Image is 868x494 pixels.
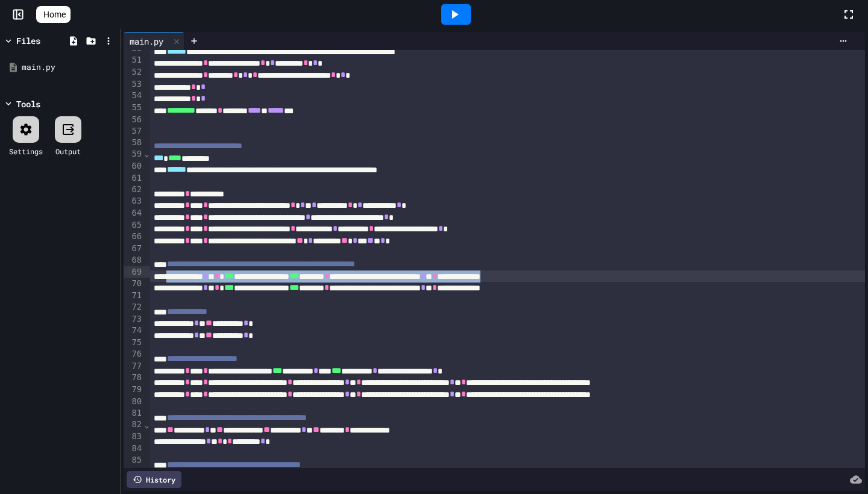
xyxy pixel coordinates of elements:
[124,102,143,114] div: 55
[124,431,143,443] div: 83
[22,61,116,73] div: main.py
[124,454,143,466] div: 85
[124,313,143,325] div: 73
[124,66,143,78] div: 52
[124,407,143,419] div: 81
[124,443,143,454] div: 84
[124,54,143,66] div: 51
[124,231,143,243] div: 66
[16,34,40,47] div: Files
[124,384,143,396] div: 79
[124,419,143,431] div: 82
[9,146,43,157] div: Settings
[36,6,71,23] a: Home
[143,467,149,477] span: Fold line
[124,160,143,172] div: 60
[124,219,143,231] div: 65
[124,337,143,348] div: 75
[124,372,143,384] div: 78
[124,32,184,50] div: main.py
[124,325,143,337] div: 74
[55,146,81,157] div: Output
[124,148,143,160] div: 59
[124,90,143,102] div: 54
[124,301,143,313] div: 72
[124,348,143,360] div: 76
[124,266,143,278] div: 69
[124,466,143,478] div: 86
[124,137,143,149] div: 58
[127,471,181,488] div: History
[124,125,143,137] div: 57
[124,290,143,301] div: 71
[124,243,143,254] div: 67
[143,420,149,430] span: Fold line
[124,254,143,266] div: 68
[124,114,143,125] div: 56
[124,172,143,184] div: 61
[16,98,40,110] div: Tools
[124,360,143,372] div: 77
[143,149,149,158] span: Fold line
[124,278,143,290] div: 70
[124,207,143,219] div: 64
[124,35,169,48] div: main.py
[124,396,143,407] div: 80
[43,8,66,20] span: Home
[124,195,143,207] div: 63
[124,184,143,196] div: 62
[124,78,143,90] div: 53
